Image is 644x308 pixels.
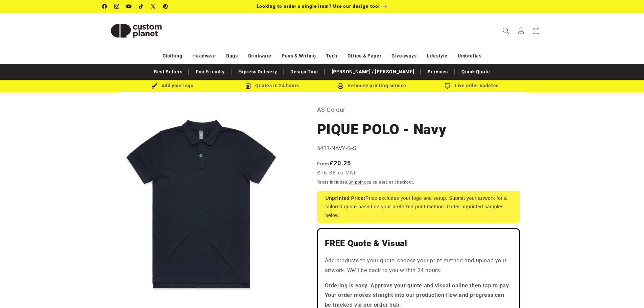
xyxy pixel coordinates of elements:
a: Drinkware [248,50,271,62]
a: Shipping [349,180,367,185]
a: Pens & Writing [282,50,316,62]
div: In-house printing service [322,81,422,90]
strong: Unprinted Price: [326,195,366,201]
h1: PIQUE POLO - Navy [317,120,520,139]
a: Tech [326,50,337,62]
div: Add your logo [123,81,222,90]
img: Brush Icon [151,83,158,89]
span: 5411-NAVY-G-S [317,145,357,151]
h2: FREE Quote & Visual [325,238,512,249]
strong: £20.25 [317,160,351,167]
a: Express Delivery [235,66,281,78]
a: Umbrellas [458,50,481,62]
a: Services [424,66,451,78]
img: In-house printing [337,83,343,89]
p: Add products to your quote, choose your print method and upload your artwork. We'll be back to yo... [325,256,512,276]
img: Order updates [445,83,451,89]
div: Quotes in 24 hours [222,81,322,90]
div: Live order updates [422,81,522,90]
a: Bags [226,50,238,62]
a: Custom Planet [100,13,172,48]
span: £16.88 ex VAT [317,169,357,177]
a: Lifestyle [427,50,448,62]
img: Order Updates Icon [245,83,251,89]
a: Headwear [192,50,216,62]
a: [PERSON_NAME] / [PERSON_NAME] [328,66,418,78]
p: AS Colour [317,104,520,115]
a: Quick Quote [458,66,494,78]
span: Looking to order a single item? Use our design tool [257,3,380,9]
summary: Search [499,23,514,38]
div: Price excludes your logo and setup. Submit your artwork for a tailored quote based on your prefer... [317,191,520,223]
a: Clothing [163,50,183,62]
img: Custom Planet [102,16,170,46]
a: Design Tool [287,66,321,78]
a: Best Sellers [150,66,186,78]
a: Office & Paper [348,50,381,62]
media-gallery: Gallery Viewer [102,104,300,302]
div: Taxes included. calculated at checkout. [317,179,520,186]
a: Giveaways [391,50,416,62]
span: From [317,161,330,166]
a: Eco Friendly [192,66,228,78]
